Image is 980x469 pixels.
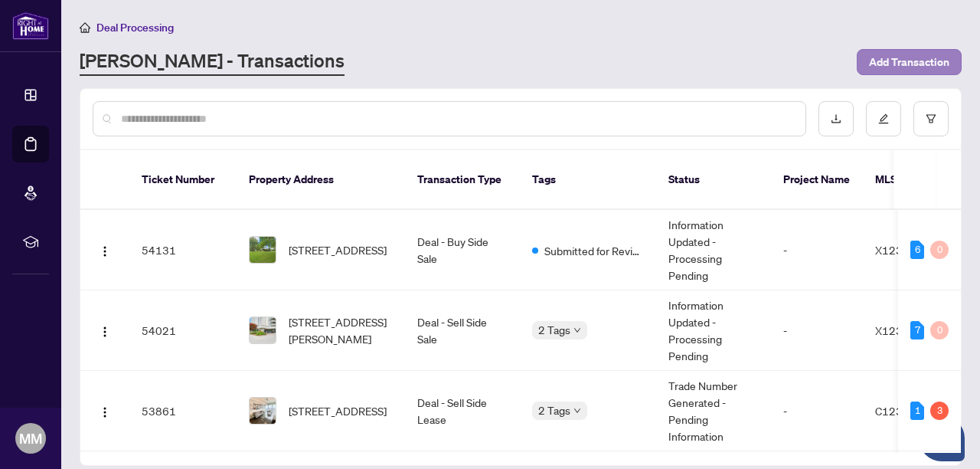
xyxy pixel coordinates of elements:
[520,150,656,210] th: Tags
[930,241,949,259] div: 0
[875,404,937,418] span: C12375118
[250,237,276,263] img: thumbnail-img
[237,150,405,210] th: Property Address
[250,398,276,424] img: thumbnail-img
[93,318,117,343] button: Logo
[656,290,771,371] td: Information Updated - Processing Pending
[544,242,644,259] span: Submitted for Review
[875,323,937,337] span: X12344813
[656,210,771,290] td: Information Updated - Processing Pending
[129,210,237,290] td: 54131
[875,243,937,257] span: X12373203
[771,150,863,210] th: Project Name
[771,210,863,290] td: -
[656,371,771,451] td: Trade Number Generated - Pending Information
[538,321,570,339] span: 2 Tags
[129,290,237,371] td: 54021
[99,245,111,257] img: Logo
[878,113,889,124] span: edit
[80,22,90,33] span: home
[913,101,949,136] button: filter
[99,406,111,418] img: Logo
[93,238,117,262] button: Logo
[93,398,117,423] button: Logo
[573,326,581,334] span: down
[289,402,387,419] span: [STREET_ADDRESS]
[289,241,387,258] span: [STREET_ADDRESS]
[405,371,520,451] td: Deal - Sell Side Lease
[926,113,936,124] span: filter
[831,113,841,124] span: download
[538,402,570,419] span: 2 Tags
[80,48,345,76] a: [PERSON_NAME] - Transactions
[656,150,771,210] th: Status
[96,21,174,34] span: Deal Processing
[771,290,863,371] td: -
[573,407,581,415] span: down
[405,150,520,210] th: Transaction Type
[910,321,924,339] div: 7
[289,313,393,347] span: [STREET_ADDRESS][PERSON_NAME]
[863,150,955,210] th: MLS #
[910,402,924,420] div: 1
[930,402,949,420] div: 3
[12,11,49,40] img: logo
[129,371,237,451] td: 53861
[869,50,949,74] span: Add Transaction
[250,317,276,343] img: thumbnail-img
[857,49,962,75] button: Add Transaction
[771,371,863,451] td: -
[818,101,854,136] button: download
[866,101,901,136] button: edit
[129,150,237,210] th: Ticket Number
[405,290,520,371] td: Deal - Sell Side Sale
[910,241,924,259] div: 6
[99,326,111,338] img: Logo
[930,321,949,339] div: 0
[405,210,520,290] td: Deal - Buy Side Sale
[19,428,42,449] span: MM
